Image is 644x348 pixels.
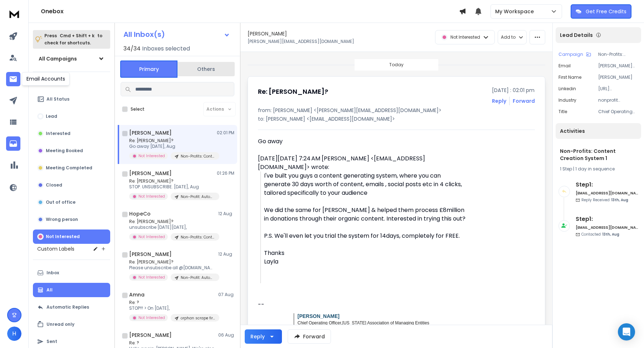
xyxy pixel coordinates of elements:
p: to: [PERSON_NAME] <[EMAIL_ADDRESS][DOMAIN_NAME]> [258,115,535,122]
button: Meeting Completed [33,161,110,175]
button: All Status [33,92,110,106]
label: Select [131,106,145,112]
div: Reply [250,333,265,340]
p: 01:26 PM [217,170,234,176]
p: [PERSON_NAME][EMAIL_ADDRESS][DOMAIN_NAME] [248,39,354,44]
div: We did the same for [PERSON_NAME] & helped them process £8million in donations through their orga... [264,206,467,223]
h6: Step 1 : [576,180,638,189]
h1: HopeCo [129,210,151,217]
span: 1 Step [560,166,572,172]
p: Wrong person [46,217,78,222]
button: Automatic Replies [33,300,110,314]
p: 02:01 PM [217,130,234,136]
span: 13th, Aug [602,232,619,237]
h1: [PERSON_NAME] [129,251,172,258]
h6: [EMAIL_ADDRESS][DOMAIN_NAME] [576,190,638,196]
h3: Filters [33,78,110,88]
button: Others [177,61,235,77]
div: [DATE][DATE] 7:24 AM [PERSON_NAME] <[EMAIL_ADDRESS][DOMAIN_NAME]> wrote: [258,154,467,171]
p: Not Interested [138,153,165,159]
p: Not Interested [138,315,165,320]
button: All [33,283,110,297]
p: Lead [46,113,57,119]
button: Forward [288,329,331,344]
span: [US_STATE] Association of Managing Entities [342,320,429,325]
p: Not Interested [138,275,165,280]
button: All Inbox(s) [118,27,236,42]
p: Re: ? [129,340,215,346]
h1: [PERSON_NAME] [129,129,172,136]
p: Non-Profit: Automate Reporting 1 [181,275,215,280]
button: H [7,327,21,341]
p: [PERSON_NAME] [598,74,638,80]
p: Not Interested [138,234,165,240]
p: 12 Aug [218,211,234,217]
p: title [558,109,567,115]
h1: [PERSON_NAME] [129,332,172,339]
p: Please unsubscribe all @[DOMAIN_NAME] emails [129,265,215,271]
button: Reply [492,97,506,105]
p: My Workspace [495,8,537,15]
h1: [PERSON_NAME] [129,170,172,177]
span: Cmd + Shift + k [59,32,96,40]
p: All Status [47,96,69,102]
p: Not Interested [46,234,80,240]
p: Re: [PERSON_NAME]? [129,259,215,265]
h1: Onebox [41,7,459,16]
p: Chief Operating Officer [598,109,638,115]
h1: Non-Profits: Content Creation System 1 [560,148,637,162]
button: Inbox [33,266,110,280]
h1: All Inbox(s) [123,31,165,38]
span: [PERSON_NAME] [298,313,340,319]
p: Meeting Booked [46,148,83,154]
h1: All Campaigns [39,55,77,62]
p: Contacted [581,232,619,237]
h1: [PERSON_NAME] [248,30,287,37]
div: Open Intercom Messenger [618,323,635,340]
span: 13th, Aug [611,197,628,203]
p: Non-Profits: Content Creation System 1 [598,52,638,57]
div: Activities [556,123,641,139]
button: Meeting Booked [33,144,110,158]
button: Closed [33,178,110,192]
div: Forward [513,97,535,105]
h6: [EMAIL_ADDRESS][DOMAIN_NAME] [576,225,638,230]
img: logo [7,7,21,20]
p: All [47,287,53,293]
p: [DATE] : 02:01 pm [492,87,535,94]
h3: Custom Labels [37,245,74,252]
button: All Campaigns [33,52,110,66]
p: Not Interested [138,194,165,199]
p: [URL][DOMAIN_NAME][PERSON_NAME] [598,86,638,92]
div: I've built you guys a content generating system, where you can generate 30 days worth of content,... [264,171,467,197]
button: Reply [245,329,282,344]
div: Thanks [264,249,467,257]
h3: Inboxes selected [142,44,190,53]
p: 07 Aug [218,292,234,298]
button: Get Free Credits [571,4,631,19]
p: nonprofit organization management [598,97,638,103]
h1: Re: [PERSON_NAME]? [258,87,328,97]
p: orphan scrape first 1k [181,315,215,321]
button: Out of office [33,195,110,209]
p: STOP!!! > On [DATE], [129,305,215,311]
p: First Name [558,74,581,80]
p: [PERSON_NAME][EMAIL_ADDRESS][DOMAIN_NAME] [598,63,638,69]
p: Out of office [46,199,75,205]
p: Re: [PERSON_NAME]? [129,219,215,224]
span: , [341,320,342,325]
p: Get Free Credits [586,8,626,15]
p: Non-Profits: Content Creation System 1 [181,154,215,159]
p: Go away [DATE], Aug [129,144,215,149]
p: Interested [46,131,70,136]
div: Email Accounts [22,72,70,86]
p: industry [558,97,576,103]
img: 2b8e2abeda1f9c72efaf2c3b24d1cac7817b1335.png [258,313,290,345]
p: Reply Received [581,197,628,203]
button: Interested [33,126,110,141]
span: Chief Operating Officer [298,320,341,325]
p: unsubscribe [DATE][DATE], [129,224,215,230]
